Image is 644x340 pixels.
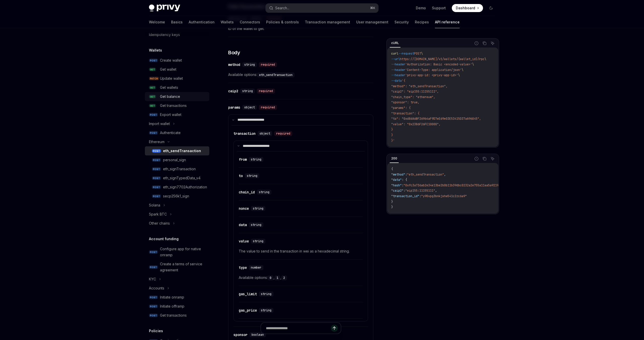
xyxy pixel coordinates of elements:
[149,295,158,299] span: POST
[404,189,405,193] span: :
[432,6,446,11] a: Support
[239,308,257,313] div: gas_price
[398,52,414,56] span: --request
[149,220,170,226] div: Other chains
[189,16,215,28] a: Authentication
[149,250,158,254] span: POST
[261,308,271,312] span: string
[160,246,206,258] div: Configure app for native onramp
[391,133,393,137] span: }
[160,94,180,100] div: Get balance
[405,62,472,66] span: 'Authorization: Basic <encoded-value>'
[145,260,209,275] a: POSTCreate a terms of service agreement
[391,117,481,121] span: "to": "0xd8dA6BF26964aF9D7eEd9e03E53415D37aA96045",
[391,52,398,56] span: curl
[485,57,486,61] span: \
[405,68,462,72] span: 'Content-Type: application/json'
[251,157,261,161] span: string
[391,183,402,187] span: "hash"
[251,266,261,270] span: number
[266,16,299,28] a: Policies & controls
[458,73,460,77] span: \
[239,206,249,211] div: nonce
[152,176,161,180] span: POST
[228,62,240,67] div: method
[419,194,421,198] span: :
[228,89,238,94] div: caip2
[149,59,158,62] span: POST
[239,222,247,227] div: data
[259,62,277,67] div: required
[145,311,209,320] a: POSTGet transactions
[405,73,458,77] span: 'privy-app-id: <privy-app-id>'
[472,62,474,66] span: \
[239,291,257,296] div: gas_limit
[487,4,495,12] button: Toggle dark mode
[305,16,350,28] a: Transaction management
[239,239,249,244] div: value
[149,328,163,334] h5: Policies
[145,65,209,74] a: GETGet wallet
[228,105,240,110] div: params
[456,6,475,11] span: Dashboard
[391,100,419,104] span: "sponsor": true,
[391,127,393,132] span: }
[391,90,439,94] span: "caip2": "eip155:11155111",
[391,122,440,126] span: "value": "0x2386F26FC10000",
[260,132,270,136] span: object
[145,74,209,83] a: PATCHUpdate wallet
[257,89,275,94] div: required
[149,77,159,80] span: PATCH
[149,95,156,99] span: GET
[152,158,161,162] span: POST
[149,276,156,282] div: KYC
[163,166,196,172] div: eth_signTransaction
[391,111,419,115] span: "transaction": {
[160,57,182,63] div: Create wallet
[160,84,178,91] div: Get wallets
[149,314,158,317] span: POST
[489,155,496,162] button: Ask AI
[391,79,402,83] span: --data
[394,16,409,28] a: Security
[240,16,260,28] a: Connectors
[145,183,209,192] a: POSTeth_sign7702Authorization
[391,200,393,204] span: }
[149,202,160,208] div: Solana
[145,110,209,119] a: POSTExport wallet
[163,157,186,163] div: personal_sign
[152,149,161,153] span: POST
[152,185,161,189] span: POST
[473,155,480,162] button: Report incorrect code
[247,174,257,178] span: string
[145,155,209,164] a: POSTpersonal_sign
[163,175,200,181] div: eth_signTypedData_v4
[152,194,161,198] span: POST
[160,303,184,309] div: Initiate offramp
[481,40,488,47] button: Copy the contents from the code block
[149,236,179,242] h5: Account funding
[149,305,158,308] span: POST
[145,192,209,201] a: POSTsecp256k1_sign
[391,173,405,177] span: "method"
[391,189,404,193] span: "caip2"
[233,131,256,136] div: transaction
[160,130,181,136] div: Authenticate
[163,193,189,199] div: secp256k1_sign
[356,16,388,28] a: User management
[415,16,429,28] a: Recipes
[391,62,405,66] span: --header
[160,261,206,273] div: Create a terms of service agreement
[259,190,269,194] span: string
[145,101,209,110] a: GETGet transactions
[435,16,460,28] a: API reference
[452,4,483,12] a: Dashboard
[416,6,426,11] a: Demo
[239,173,243,178] div: to
[370,6,375,10] span: ⌘ K
[402,178,407,182] span: : {
[149,131,158,135] span: POST
[149,68,156,71] span: GET
[145,164,209,174] a: POSTeth_signTransaction
[149,139,165,145] div: Ethereum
